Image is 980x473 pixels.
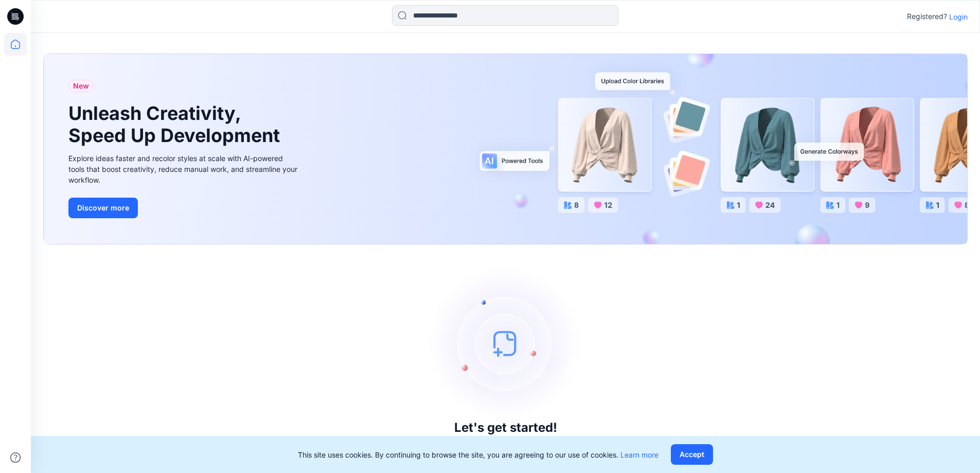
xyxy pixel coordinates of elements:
span: New [73,80,89,92]
p: This site uses cookies. By continuing to browse the site, you are agreeing to our use of cookies. [298,449,658,460]
h1: Unleash Creativity, Speed Up Development [68,102,284,147]
img: empty-state-image.svg [429,266,583,421]
a: Learn more [620,450,658,459]
div: Explore ideas faster and recolor styles at scale with AI-powered tools that boost creativity, red... [68,153,300,185]
p: Registered? [907,10,947,23]
button: Discover more [68,198,138,218]
h3: Let's get started! [454,421,557,435]
button: Accept [671,444,713,465]
p: Login [949,11,968,22]
a: Discover more [68,198,300,218]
